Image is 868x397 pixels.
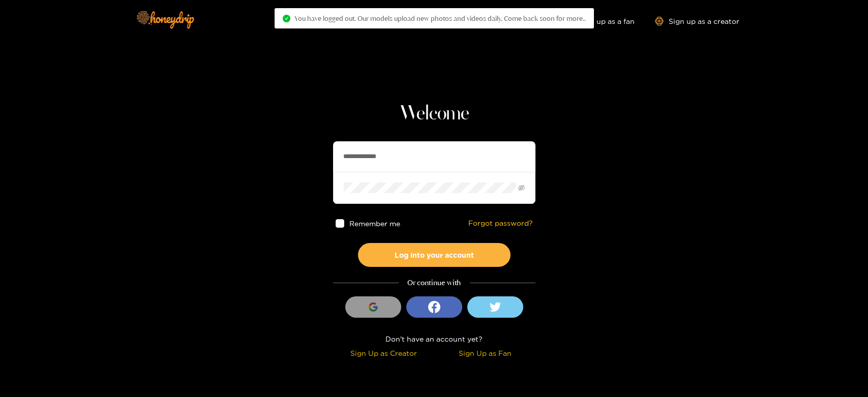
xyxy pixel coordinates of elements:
div: Sign Up as Creator [336,347,432,359]
div: Or continue with [333,277,535,289]
a: Sign up as a creator [655,17,739,25]
a: Forgot password? [468,219,533,228]
button: Log into your account [358,243,511,267]
span: check-circle [283,15,290,22]
h1: Welcome [333,102,535,126]
span: You have logged out. Our models upload new photos and videos daily. Come back soon for more.. [294,14,586,22]
a: Sign up as a fan [565,17,635,25]
span: eye-invisible [518,185,525,191]
div: Sign Up as Fan [437,347,533,359]
div: Don't have an account yet? [333,333,535,345]
span: Remember me [349,220,400,227]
